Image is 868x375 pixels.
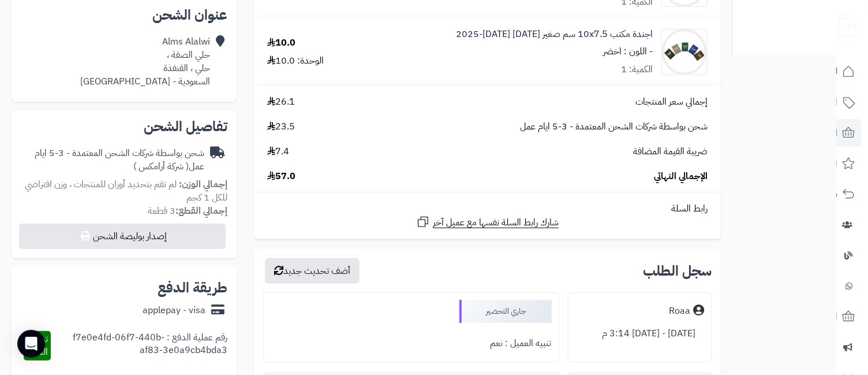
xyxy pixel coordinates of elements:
[459,300,552,323] div: جاري التحضير
[433,216,559,229] span: شارك رابط السلة نفسها مع عميل آخر
[643,264,712,278] h3: سجل الطلب
[175,204,227,218] strong: إجمالي القطع:
[17,330,45,358] div: Open Intercom Messenger
[633,145,708,158] span: ضريبة القيمة المضافة
[80,35,210,88] div: Alms Alalwi حلي الصفة ، حلي ، القنفذة السعودية - [GEOGRAPHIC_DATA]
[267,54,324,68] div: الوحدة: 10.0
[662,29,707,75] img: 1743080350-%D8%B5%D9%88%D8%B1%D8%A9_%D9%88%D8%A7%D8%AA%D8%B3%D8%A7%D8%A8_%D8%A8%D8%AA%D8%A7%D8%B1...
[19,224,226,249] button: إصدار بوليصة الشحن
[267,145,289,158] span: 7.4
[621,63,653,76] div: الكمية: 1
[259,202,716,216] div: رابط السلة
[51,331,227,361] div: رقم عملية الدفع : f7e0e4fd-06f7-440b-af83-3e0a9cb4bda3
[267,95,295,109] span: 26.1
[520,120,708,133] span: شحن بواسطة شركات الشحن المعتمدة - 3-5 ايام عمل
[654,170,708,183] span: الإجمالي النهائي
[669,305,690,318] div: Roaa
[179,177,227,191] strong: إجمالي الوزن:
[267,120,295,133] span: 23.5
[575,322,704,345] div: [DATE] - [DATE] 3:14 م
[158,281,227,295] h2: طريقة الدفع
[133,159,189,173] span: ( شركة أرامكس )
[267,36,295,50] div: 10.0
[148,204,227,218] small: 3 قطعة
[25,177,227,205] span: لم تقم بتحديد أوزان للمنتجات ، وزن افتراضي للكل 1 كجم
[271,332,552,355] div: تنبيه العميل : نعم
[267,170,295,183] span: 57.0
[603,44,653,58] small: - اللون : اخضر
[21,147,204,173] div: شحن بواسطة شركات الشحن المعتمدة - 3-5 ايام عمل
[635,95,708,109] span: إجمالي سعر المنتجات
[456,28,653,41] a: اجندة مكتب 10x7.5 سم صغير [DATE] 2025-[DATE]
[143,304,205,317] div: applepay - visa
[21,120,227,133] h2: تفاصيل الشحن
[21,8,227,22] h2: عنوان الشحن
[829,9,857,38] img: logo
[265,258,360,284] button: أضف تحديث جديد
[416,215,559,229] a: شارك رابط السلة نفسها مع عميل آخر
